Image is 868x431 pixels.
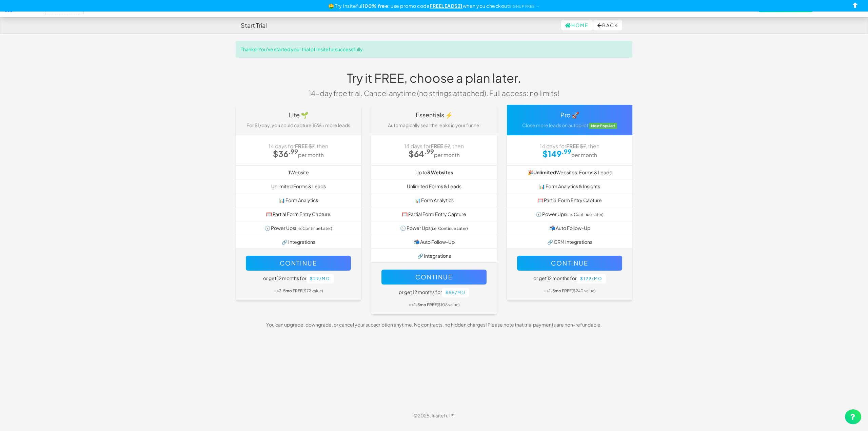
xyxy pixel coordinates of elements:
li: 🥅 Partial Form Entry Capture [236,207,361,221]
small: (i.e. Continue Later) [295,226,332,231]
strong: $36 [273,149,298,159]
small: per month [298,152,324,158]
a: SIGNUP FREE → [509,4,540,8]
h1: Try it FREE, choose a plan later. [303,71,565,85]
small: = > ($240 value) [544,288,596,293]
small: = > ($72 value) [274,288,323,293]
small: (i.e. Continue Later) [431,226,468,231]
li: 📊 Form Analytics & Insights [507,179,632,193]
li: 🔗 Integrations [236,235,361,249]
small: per month [434,152,460,158]
button: $129/mo [577,274,606,283]
p: 14-day free trial. Cancel anytime (no strings attached). Full access: no limits! [303,88,565,98]
li: 📊 Form Analytics [236,193,361,207]
li: 📊 Form Analytics [371,193,497,207]
button: Back [593,20,622,31]
span: Most Popular! [589,123,617,129]
li: 🕥 Power Ups [236,221,361,235]
button: Continue [246,256,351,271]
h5: or get 12 months for [246,274,351,283]
li: 🕥 Power Ups [371,221,497,235]
button: $55/mo [442,288,469,297]
b: 100% free [362,3,389,9]
strike: $7 [309,143,314,149]
li: 🔗 Integrations [371,249,497,263]
strong: FREE [431,143,443,149]
b: 1.5mo FREE [549,288,572,293]
small: (i.e. Continue Later) [566,212,604,217]
p: For $1/day, you could capture 15%+ more leads [241,122,356,129]
div: Thanks! You've started your trial of Insiteful successfully. [236,41,632,58]
sup: .99 [424,148,434,155]
span: 14 days for , then [540,143,599,149]
strike: $7 [444,143,450,149]
button: $29/mo [307,274,334,283]
p: You can upgrade, downgrade, or cancel your subscription anytime. No contracts, no hidden charges!... [231,321,637,328]
b: 1 [288,169,290,175]
li: Up to [371,165,497,179]
button: Continue [517,256,622,271]
sup: .99 [288,148,298,155]
li: 🕥 Power Ups [507,207,632,221]
small: = > ($108 value) [409,302,460,307]
h4: Pro 🚀 [512,112,627,118]
strong: $64 [409,149,434,159]
h5: or get 12 months for [381,288,487,297]
b: 3 Websites [427,169,453,175]
strong: $149 [542,149,571,159]
strong: Unlimited [533,169,556,175]
h4: Lite 🌱 [241,112,356,118]
li: 📬 Auto Follow-Up [507,221,632,235]
li: 🔗 CRM Integrations [507,235,632,249]
u: FREELEADS21 [430,3,463,9]
strong: FREE [295,143,308,149]
span: Close more leads on autopilot [522,122,588,128]
li: Unlimited Forms & Leads [236,179,361,193]
a: Home [561,20,593,31]
small: per month [571,152,597,158]
p: Automagically seal the leaks in your funnel [376,122,492,129]
h5: or get 12 months for [517,274,622,283]
li: 🥅 Partial Form Entry Capture [371,207,497,221]
li: Unlimited Forms & Leads [371,179,497,193]
li: Website [236,165,361,179]
li: 🥅 Partial Form Entry Capture [507,193,632,207]
sup: .99 [561,148,571,155]
h4: Start Trial [241,22,267,29]
b: 1.5mo FREE [414,302,437,307]
span: 14 days for , then [404,143,464,149]
li: 📬 Auto Follow-Up [371,235,497,249]
li: 🎉 Websites, Forms & Leads [507,165,632,179]
button: Continue [381,270,487,285]
strike: $7 [580,143,586,149]
b: 2.5mo FREE [279,288,302,293]
strong: FREE [566,143,579,149]
span: 14 days for , then [269,143,328,149]
h4: Essentials ⚡ [376,112,492,118]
